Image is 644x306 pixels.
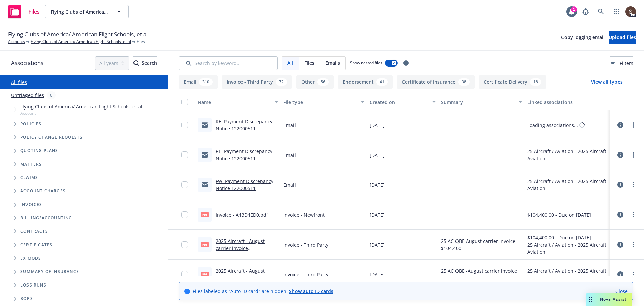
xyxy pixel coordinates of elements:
span: Emails [325,59,340,67]
button: Copy logging email [561,31,605,44]
span: Files labeled as "Auto ID card" are hidden. [193,288,333,295]
a: RE: Payment Discrepancy Notice 122000511 [216,118,272,132]
div: 72 [276,78,287,86]
span: Associations [11,59,43,68]
div: 0 [47,91,56,99]
button: Summary [438,94,524,110]
svg: Search [133,60,139,66]
span: Quoting plans [20,149,58,153]
span: [DATE] [370,241,385,248]
a: more [629,121,637,129]
a: All files [11,79,27,85]
button: Filters [610,56,633,70]
span: Certificates [20,243,52,247]
div: 25 Aircraft / Aviation - 2025 Aircraft Aviation [527,241,608,255]
button: Name [195,94,281,110]
div: Summary [441,99,514,106]
button: Certificate Delivery [479,75,546,89]
span: Flying Clubs of America/ American Flight Schools, et al [8,30,148,39]
span: Billing/Accounting [20,216,72,220]
span: All [287,59,293,67]
button: Linked associations [525,94,610,110]
div: Linked associations [527,99,608,106]
span: Flying Clubs of America/ American Flight Schools, et al [51,8,109,15]
span: Files [28,9,40,14]
input: Toggle Row Selected [181,271,188,278]
input: Search by keyword... [179,56,278,70]
span: Filters [610,60,633,67]
input: Select all [181,99,188,105]
div: Created on [370,99,429,106]
div: 56 [317,78,329,86]
div: Drag to move [586,293,595,306]
a: 2025 Aircraft - August carrier invoice $104,400.pdf [216,268,265,288]
span: [DATE] [370,122,385,129]
span: Email [283,151,296,159]
span: Summary of insurance [20,270,79,274]
a: more [629,241,637,249]
input: Toggle Row Selected [181,181,188,188]
span: Files [137,39,145,45]
span: Contracts [20,229,48,233]
div: File type [283,99,357,106]
a: FW: Payment Discrepancy Notice 122000511 [216,178,273,191]
input: Toggle Row Selected [181,151,188,158]
button: Endorsement [338,75,393,89]
span: Upload files [609,34,636,40]
a: Files [5,2,42,21]
a: Close [615,288,628,295]
a: Accounts [8,39,25,45]
span: Show nested files [350,60,382,66]
span: Invoices [20,203,42,207]
a: Switch app [610,5,623,18]
span: Files [304,59,314,67]
a: Show auto ID cards [289,288,333,294]
a: Search [594,5,608,18]
a: Flying Clubs of America/ American Flight Schools, et al [31,39,131,45]
span: Email [283,181,296,188]
span: pdf [201,212,209,217]
button: File type [281,94,367,110]
input: Toggle Row Selected [181,122,188,128]
span: Ex Mods [20,256,41,260]
div: 41 [376,78,388,86]
div: Name [198,99,271,106]
button: Email [179,75,218,89]
span: Flying Clubs of America/ American Flight Schools, et al [20,103,142,110]
span: Invoice - Third Party [283,271,328,278]
div: $104,400.00 - Due on [DATE] [527,211,591,218]
span: Invoice - Newfront [283,211,325,218]
span: Filters [620,60,633,67]
a: more [629,181,637,189]
a: Invoice - A43D4ED0.pdf [216,212,268,218]
div: Folder Tree Example [0,211,168,305]
span: [DATE] [370,181,385,188]
input: Toggle Row Selected [181,241,188,248]
a: 2025 Aircraft - August carrier invoice $104,400.pdf [216,238,265,258]
div: 38 [458,78,470,86]
button: Flying Clubs of America/ American Flight Schools, et al [45,5,129,18]
a: Untriaged files [11,92,44,99]
div: 25 Aircraft / Aviation - 2025 Aircraft Aviation [527,148,608,162]
span: BORs [20,297,33,301]
span: [DATE] [370,151,385,159]
span: [DATE] [370,271,385,278]
a: Report a Bug [579,5,592,18]
span: [DATE] [370,211,385,218]
div: Search [133,57,157,70]
div: 25 Aircraft / Aviation - 2025 Aircraft Aviation [527,178,608,192]
span: Email [283,122,296,129]
img: photo [625,6,636,17]
span: 25 AC QBE August carrier invoice $104,400 [441,237,522,252]
span: Loss Runs [20,283,46,287]
div: Tree Example [0,102,168,211]
span: Matters [20,162,42,166]
span: Claims [20,176,38,180]
button: Certificate of insurance [397,75,475,89]
span: Policies [20,122,42,126]
button: Invoice - Third Party [222,75,292,89]
span: pdf [201,272,209,277]
div: 1 [571,6,577,12]
div: 310 [199,78,213,86]
a: RE: Payment Discrepancy Notice 122000511 [216,148,272,162]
